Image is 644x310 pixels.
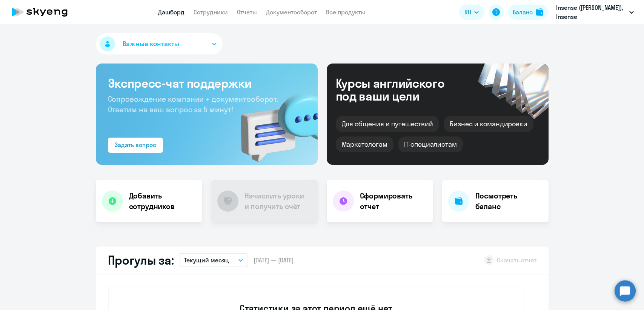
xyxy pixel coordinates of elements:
[254,256,294,264] span: [DATE] — [DATE]
[230,80,318,165] img: bg-img
[475,191,543,212] h4: Посмотреть баланс
[326,8,365,16] a: Все продукты
[464,8,471,17] span: RU
[444,116,533,132] div: Бизнес и командировки
[336,77,465,102] div: Курсы английского под ваши цели
[108,76,306,91] h3: Экспресс-чат поддержки
[123,39,179,49] span: Важные контакты
[115,140,156,149] div: Задать вопрос
[556,3,626,21] p: Insense ([PERSON_NAME]), Insense
[129,191,196,212] h4: Добавить сотрудников
[398,136,463,152] div: IT-специалистам
[194,8,228,16] a: Сотрудники
[336,136,393,152] div: Маркетологам
[459,5,484,20] button: RU
[360,191,427,212] h4: Сформировать отчет
[513,8,533,17] div: Баланс
[96,33,223,54] button: Важные контакты
[184,256,229,265] p: Текущий месяц
[108,253,174,268] h2: Прогулы за:
[266,8,317,16] a: Документооборот
[536,8,543,16] img: balance
[108,138,163,153] button: Задать вопрос
[336,116,440,132] div: Для общения и путешествий
[508,5,548,20] button: Балансbalance
[552,3,638,21] button: Insense ([PERSON_NAME]), Insense
[158,8,184,16] a: Дашборд
[180,253,247,267] button: Текущий месяц
[108,94,278,114] span: Сопровождение компании + документооборот. Ответим на ваш вопрос за 5 минут!
[244,191,310,212] h4: Начислить уроки и получить счёт
[237,8,257,16] a: Отчеты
